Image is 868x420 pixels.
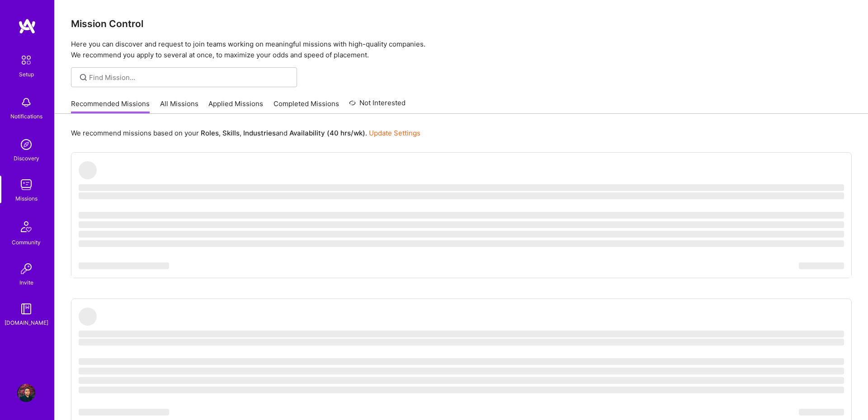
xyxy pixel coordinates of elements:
[160,99,198,114] a: All Missions
[17,135,35,154] img: discovery
[201,129,219,137] b: Roles
[369,129,420,137] a: Update Settings
[14,154,39,163] div: Discovery
[15,216,37,238] img: Community
[17,93,35,112] img: bell
[15,194,38,203] div: Missions
[19,278,33,287] div: Invite
[349,98,406,114] a: Not Interested
[274,99,339,114] a: Completed Missions
[71,39,852,61] p: Here you can discover and request to join teams working on meaningful missions with high-quality ...
[19,70,34,79] div: Setup
[17,51,36,70] img: setup
[15,384,38,402] a: User Avatar
[89,73,290,82] input: Find Mission...
[71,99,150,114] a: Recommended Missions
[208,99,263,114] a: Applied Missions
[12,238,41,247] div: Community
[17,260,35,278] img: Invite
[71,128,420,138] p: We recommend missions based on your , , and .
[78,72,89,83] i: icon SearchGrey
[289,129,365,137] b: Availability (40 hrs/wk)
[17,176,35,194] img: teamwork
[222,129,240,137] b: Skills
[18,18,36,34] img: logo
[5,318,48,327] div: [DOMAIN_NAME]
[71,18,852,29] h3: Mission Control
[17,300,35,318] img: guide book
[10,112,42,121] div: Notifications
[17,384,35,402] img: User Avatar
[243,129,276,137] b: Industries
